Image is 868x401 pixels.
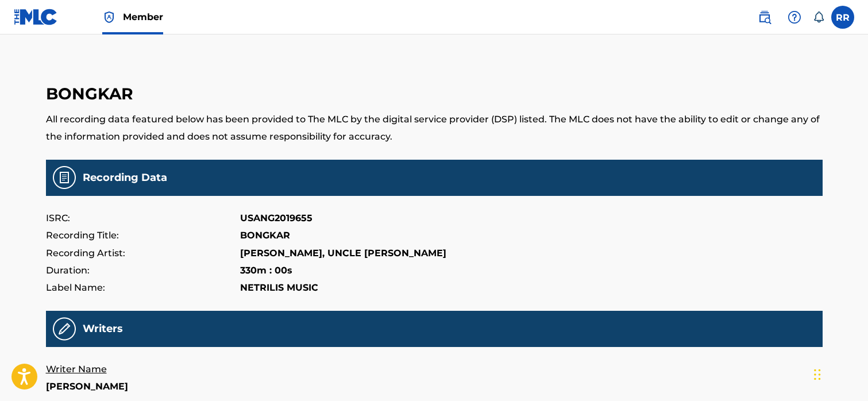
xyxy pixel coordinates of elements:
[46,210,240,227] p: ISRC:
[46,262,240,279] p: Duration:
[46,84,823,104] h3: BONGKAR
[46,245,240,262] p: Recording Artist:
[783,6,806,29] div: Help
[788,10,801,24] img: help
[240,279,318,296] p: NETRILIS MUSIC
[83,322,123,336] h5: Writers
[240,245,446,262] p: [PERSON_NAME], UNCLE [PERSON_NAME]
[836,246,868,339] iframe: Resource Center
[123,10,163,24] span: Member
[102,10,116,24] img: Top Rightsholder
[53,317,76,341] img: Recording Writers
[46,378,240,395] p: [PERSON_NAME]
[46,227,240,244] p: Recording Title:
[814,357,821,392] div: Drag
[46,279,240,296] p: Label Name:
[53,166,76,189] img: Recording Data
[758,10,771,24] img: search
[753,6,776,29] a: Public Search
[813,11,824,23] div: Notifications
[14,9,58,25] img: MLC Logo
[811,346,868,401] iframe: Chat Widget
[240,227,290,244] p: BONGKAR
[240,262,292,279] p: 330m : 00s
[240,210,313,227] p: USANG2019655
[46,111,823,146] p: All recording data featured below has been provided to The MLC by the digital service provider (D...
[46,361,240,378] p: Writer Name
[83,171,167,184] h5: Recording Data
[831,6,854,29] div: User Menu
